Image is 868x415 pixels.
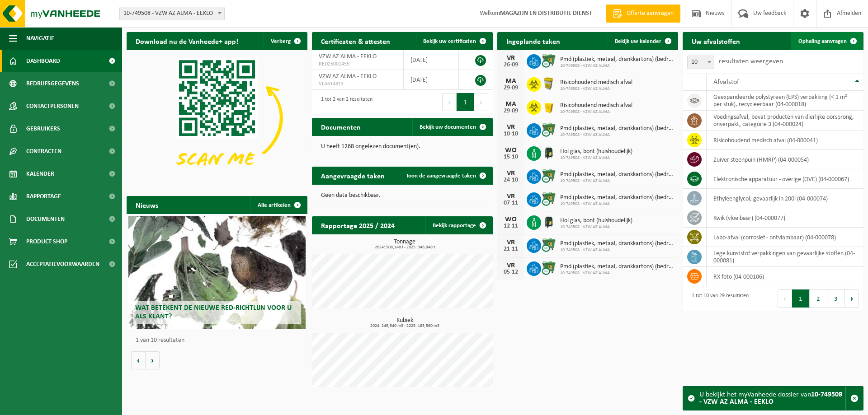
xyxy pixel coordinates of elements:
[131,351,146,369] button: Vorige
[560,270,674,276] span: 10-749508 - VZW AZ ALMA
[560,109,632,115] span: 10-749508 - VZW AZ ALMA
[560,224,632,230] span: 10-749508 - VZW AZ ALMA
[502,131,520,137] div: 10-10
[420,124,476,130] span: Bekijk uw documenten
[319,61,396,68] span: RED25001455
[560,102,632,109] span: Risicohoudend medisch afval
[271,38,291,44] span: Verberg
[423,38,476,44] span: Bekijk uw certificaten
[127,196,167,214] h2: Nieuws
[316,239,493,250] h3: Tonnage
[560,132,674,138] span: 10-749508 - VZW AZ ALMA
[687,56,714,69] span: 10
[502,269,520,275] div: 05-12
[26,208,65,230] span: Documenten
[798,38,847,44] span: Ophaling aanvragen
[502,246,520,252] div: 21-11
[26,230,67,253] span: Product Shop
[312,167,394,184] h2: Aangevraagde taken
[26,117,60,140] span: Gebruikers
[474,93,488,111] button: Next
[707,150,863,169] td: zuiver steenpuin (HMRP) (04-000054)
[502,177,520,183] div: 24-10
[26,27,54,50] span: Navigatie
[26,185,61,208] span: Rapportage
[713,79,739,86] span: Afvalstof
[791,32,863,50] a: Ophaling aanvragen
[502,262,520,269] div: VR
[560,63,674,69] span: 10-749508 - VZW AZ ALMA
[312,118,370,135] h2: Documenten
[707,247,863,267] td: lege kunststof verpakkingen van gevaarlijke stoffen (04-000081)
[319,73,377,80] span: VZW AZ ALMA - EEKLO
[312,216,404,234] h2: Rapportage 2025 / 2024
[560,178,674,184] span: 10-749508 - VZW AZ ALMA
[615,38,661,44] span: Bekijk uw kalender
[146,351,160,369] button: Volgende
[707,91,863,111] td: geëxpandeerde polystyreen (EPS) verpakking (< 1 m² per stuk), recycleerbaar (04-000018)
[321,192,484,199] p: Geen data beschikbaar.
[560,155,632,161] span: 10-749508 - VZW AZ ALMA
[502,147,520,154] div: WO
[560,56,674,63] span: Pmd (plastiek, metaal, drankkartons) (bedrijven)
[502,124,520,131] div: VR
[699,391,842,406] strong: 10-749508 - VZW AZ ALMA - EEKLO
[560,201,674,207] span: 10-749508 - VZW AZ ALMA
[699,387,845,410] div: U bekijkt het myVanheede dossier van
[127,32,247,50] h2: Download nu de Vanheede+ app!
[26,253,99,275] span: Acceptatievoorwaarden
[404,70,459,90] td: [DATE]
[560,171,674,178] span: Pmd (plastiek, metaal, drankkartons) (bedrijven)
[399,167,492,185] a: Toon de aangevraagde taken
[502,55,520,62] div: VR
[707,208,863,228] td: kwik (vloeibaar) (04-000077)
[541,122,557,137] img: WB-0770-CU
[845,289,859,308] button: Next
[560,148,632,155] span: Hol glas, bont (huishoudelijk)
[135,304,292,320] span: Wat betekent de nieuwe RED-richtlijn voor u als klant?
[541,99,557,114] img: LP-SB-00050-HPE-22
[406,173,476,179] span: Toon de aangevraagde taken
[541,76,557,91] img: LP-SB-00045-CRB-21
[312,32,399,50] h2: Certificaten & attesten
[502,108,520,114] div: 29-09
[316,245,493,250] span: 2024: 508,148 t - 2025: 346,948 t
[560,217,632,224] span: Hol glas, bont (huishoudelijk)
[683,32,749,50] h2: Uw afvalstoffen
[316,92,373,112] div: 1 tot 2 van 2 resultaten
[319,53,377,60] span: VZW AZ ALMA - EEKLO
[26,95,79,117] span: Contactpersonen
[127,50,307,186] img: Download de VHEPlus App
[560,263,674,270] span: Pmd (plastiek, metaal, drankkartons) (bedrijven)
[425,216,492,234] a: Bekijk rapportage
[502,170,520,177] div: VR
[120,7,224,20] span: 10-749508 - VZW AZ ALMA - EEKLO
[560,86,632,92] span: 10-749508 - VZW AZ ALMA
[119,7,225,20] span: 10-749508 - VZW AZ ALMA - EEKLO
[560,247,674,253] span: 10-749508 - VZW AZ ALMA
[26,140,61,163] span: Contracten
[26,163,54,185] span: Kalender
[687,289,749,308] div: 1 tot 10 van 29 resultaten
[136,337,303,344] p: 1 van 10 resultaten
[560,79,632,86] span: Risicohoudend medisch afval
[827,289,845,308] button: 3
[502,193,520,200] div: VR
[502,200,520,206] div: 07-11
[502,216,520,223] div: WO
[502,62,520,68] div: 26-09
[810,289,827,308] button: 2
[404,50,459,70] td: [DATE]
[502,223,520,229] div: 12-11
[707,267,863,286] td: RX-foto (04-000106)
[316,324,493,328] span: 2024: 245,540 m3 - 2025: 185,560 m3
[792,289,810,308] button: 1
[560,240,674,247] span: Pmd (plastiek, metaal, drankkartons) (bedrijven)
[541,260,557,275] img: WB-0770-CU
[541,191,557,206] img: WB-0770-CU
[416,32,492,50] a: Bekijk uw certificaten
[778,289,792,308] button: Previous
[319,80,396,88] span: VLA614813
[26,72,79,95] span: Bedrijfsgegevens
[26,50,60,72] span: Dashboard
